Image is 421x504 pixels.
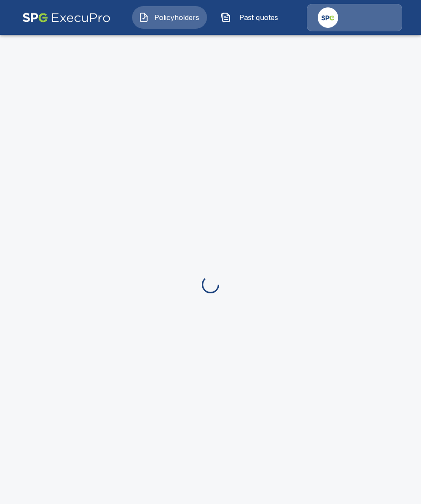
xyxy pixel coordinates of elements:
[214,6,289,29] button: Past quotes IconPast quotes
[221,12,231,23] img: Past quotes Icon
[307,4,402,31] a: Agency Icon
[318,7,338,28] img: Agency Icon
[153,12,200,23] span: Policyholders
[132,6,207,29] button: Policyholders IconPolicyholders
[139,12,149,23] img: Policyholders Icon
[22,4,111,31] img: AA Logo
[234,12,282,23] span: Past quotes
